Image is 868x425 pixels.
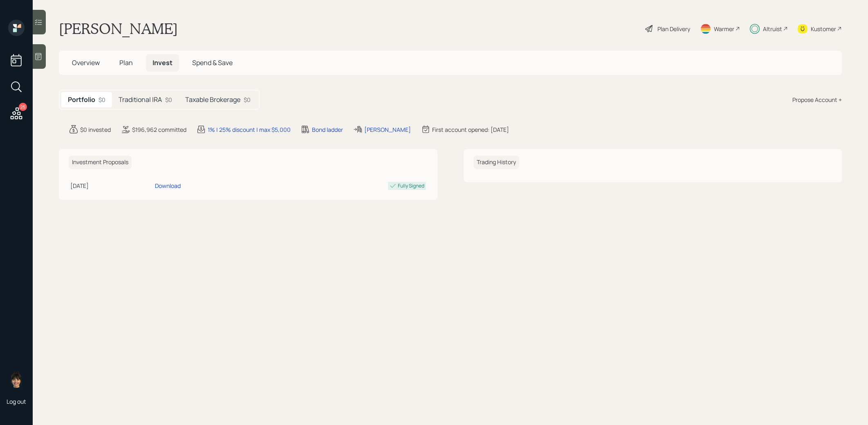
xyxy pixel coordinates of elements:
[657,25,690,33] div: Plan Delivery
[19,103,27,111] div: 25
[155,181,181,190] div: Download
[8,371,25,388] img: treva-nostdahl-headshot.png
[312,125,343,134] div: Bond ladder
[165,95,172,104] div: $0
[68,96,95,104] h5: Portfolio
[714,25,734,33] div: Warmer
[59,20,178,38] h1: [PERSON_NAME]
[72,58,100,67] span: Overview
[185,96,240,104] h5: Taxable Brokerage
[119,96,162,104] h5: Traditional IRA
[432,125,509,134] div: First account opened: [DATE]
[811,25,836,33] div: Kustomer
[99,95,105,104] div: $0
[70,181,152,190] div: [DATE]
[119,58,133,67] span: Plan
[244,95,251,104] div: $0
[763,25,782,33] div: Altruist
[69,156,132,169] h6: Investment Proposals
[208,125,291,134] div: 1% | 25% discount | max $5,000
[792,95,842,104] div: Propose Account +
[473,156,519,169] h6: Trading History
[80,125,111,134] div: $0 invested
[192,58,233,67] span: Spend & Save
[7,398,26,405] div: Log out
[132,125,186,134] div: $196,962 committed
[153,58,173,67] span: Invest
[398,182,424,190] div: Fully Signed
[364,125,411,134] div: [PERSON_NAME]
